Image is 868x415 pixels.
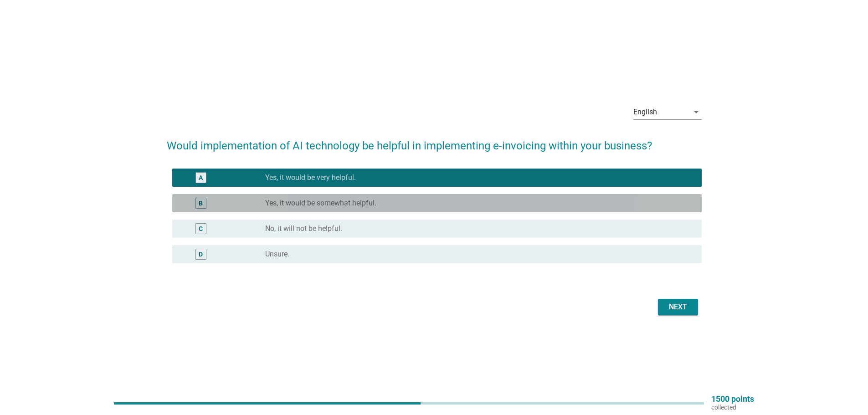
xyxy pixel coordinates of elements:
[665,302,691,313] div: Next
[199,198,203,208] div: B
[265,199,376,208] label: Yes, it would be somewhat helpful.
[167,128,702,154] h2: Would implementation of AI technology be helpful in implementing e-invoicing within your business?
[711,395,754,403] p: 1500 points
[691,107,702,118] i: arrow_drop_down
[199,173,203,182] div: A
[658,299,698,315] button: Next
[633,108,657,116] div: English
[265,173,356,182] label: Yes, it would be very helpful.
[199,224,203,233] div: C
[265,224,342,233] label: No, it will not be helpful.
[711,403,754,411] p: collected
[199,249,203,259] div: D
[265,250,289,259] label: Unsure.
